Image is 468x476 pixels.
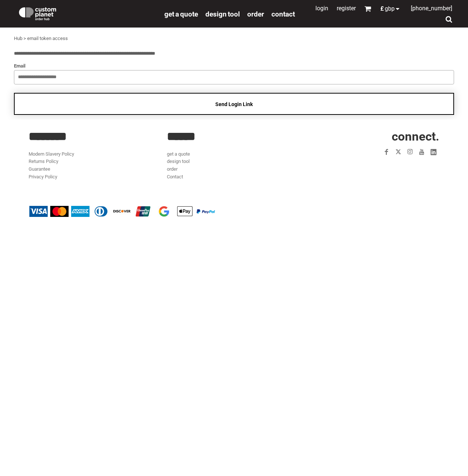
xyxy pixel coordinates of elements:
[176,206,194,217] img: Apple Pay
[164,10,198,18] span: get a quote
[306,130,439,142] h2: CONNECT.
[18,6,58,20] img: Custom Planet
[197,209,215,214] img: PayPal
[380,6,385,12] span: £
[29,174,57,179] a: Privacy Policy
[92,206,110,217] img: Diners Club
[167,166,178,172] a: order
[205,10,240,18] span: design tool
[14,2,161,24] a: Custom Planet
[23,35,26,43] div: >
[29,206,48,217] img: Visa
[167,159,190,164] a: design tool
[338,162,439,171] iframe: Customer reviews powered by Trustpilot
[411,5,452,12] span: [PHONE_NUMBER]
[247,10,264,18] a: order
[167,174,183,179] a: Contact
[337,5,356,12] a: Register
[29,151,74,157] a: Modern Slavery Policy
[167,151,190,157] a: get a quote
[271,10,295,18] span: Contact
[134,206,152,217] img: China UnionPay
[27,35,68,43] div: email token access
[315,5,328,12] a: Login
[14,36,22,41] a: Hub
[155,206,173,217] img: Google Pay
[29,166,50,172] a: Guarantee
[215,101,253,107] span: Send Login Link
[29,159,58,164] a: Returns Policy
[50,206,69,217] img: Mastercard
[205,10,240,18] a: design tool
[385,6,395,12] span: GBP
[164,10,198,18] a: get a quote
[14,62,454,70] label: Email
[247,10,264,18] span: order
[271,10,295,18] a: Contact
[71,206,89,217] img: American Express
[113,206,131,217] img: Discover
